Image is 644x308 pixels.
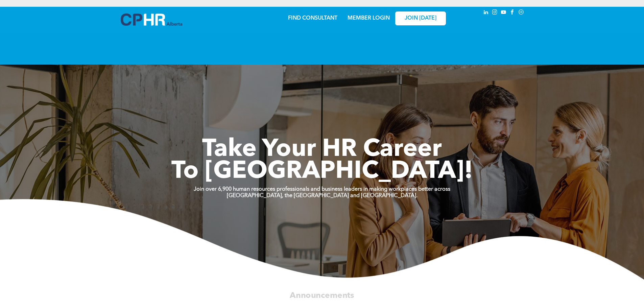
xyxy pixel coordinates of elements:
span: Announcements [290,291,354,300]
img: A blue and white logo for cp alberta [121,14,182,26]
span: To [GEOGRAPHIC_DATA]! [171,160,473,184]
a: FIND CONSULTANT [288,16,337,21]
a: instagram [491,8,499,18]
strong: Join over 6,900 human resources professionals and business leaders in making workplaces better ac... [194,187,450,192]
a: linkedin [482,8,490,18]
a: youtube [500,8,507,18]
a: MEMBER LOGIN [348,16,390,21]
a: Social network [518,8,525,18]
a: JOIN [DATE] [395,11,446,25]
a: facebook [509,8,516,18]
strong: [GEOGRAPHIC_DATA], the [GEOGRAPHIC_DATA] and [GEOGRAPHIC_DATA]. [227,193,418,198]
span: Take Your HR Career [202,138,442,162]
span: JOIN [DATE] [405,15,436,22]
